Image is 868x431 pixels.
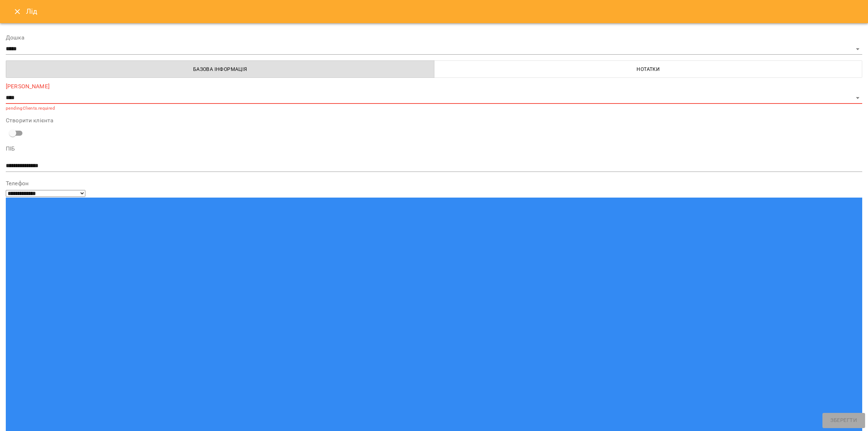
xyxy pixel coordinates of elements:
label: ПІБ [6,146,862,152]
label: Дошка [6,35,862,41]
button: Базова інформація [6,60,434,78]
select: Phone number country [6,190,85,197]
label: [PERSON_NAME] [6,84,862,89]
button: Close [9,3,26,20]
h6: Лід [26,6,859,17]
p: pendingClients.required [6,105,862,112]
span: Базова інформація [10,65,430,73]
label: Створити клієнта [6,118,862,123]
span: Нотатки [439,65,858,73]
button: Нотатки [434,60,863,78]
label: Телефон [6,181,862,186]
